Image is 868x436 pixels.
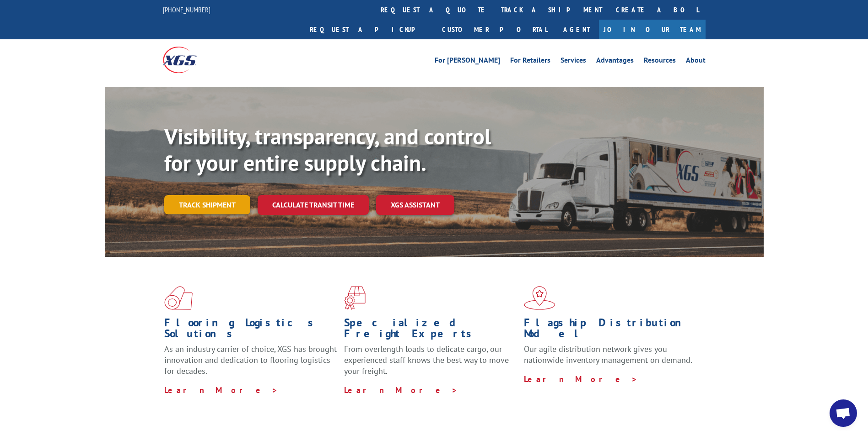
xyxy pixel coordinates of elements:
a: Join Our Team [599,20,706,39]
a: About [686,57,706,67]
div: Open chat [830,399,857,427]
a: For Retailers [510,57,550,67]
span: Our agile distribution network gives you nationwide inventory management on demand. [524,344,692,365]
b: Visibility, transparency, and control for your entire supply chain. [164,122,491,177]
a: Learn More > [344,385,458,395]
a: Track shipment [164,195,250,214]
a: Services [561,57,586,67]
a: Request a pickup [303,20,435,39]
h1: Flooring Logistics Solutions [164,317,337,344]
a: Agent [554,20,599,39]
a: Calculate transit time [258,195,369,215]
span: As an industry carrier of choice, XGS has brought innovation and dedication to flooring logistics... [164,344,337,376]
img: xgs-icon-focused-on-flooring-red [344,286,366,310]
h1: Flagship Distribution Model [524,317,697,344]
h1: Specialized Freight Experts [344,317,517,344]
a: Learn More > [524,374,638,384]
img: xgs-icon-total-supply-chain-intelligence-red [164,286,193,310]
a: Resources [644,57,676,67]
a: [PHONE_NUMBER] [163,5,210,14]
a: XGS ASSISTANT [376,195,454,215]
a: Learn More > [164,385,278,395]
img: xgs-icon-flagship-distribution-model-red [524,286,555,310]
p: From overlength loads to delicate cargo, our experienced staff knows the best way to move your fr... [344,344,517,384]
a: Customer Portal [435,20,554,39]
a: For [PERSON_NAME] [435,57,500,67]
a: Advantages [596,57,634,67]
